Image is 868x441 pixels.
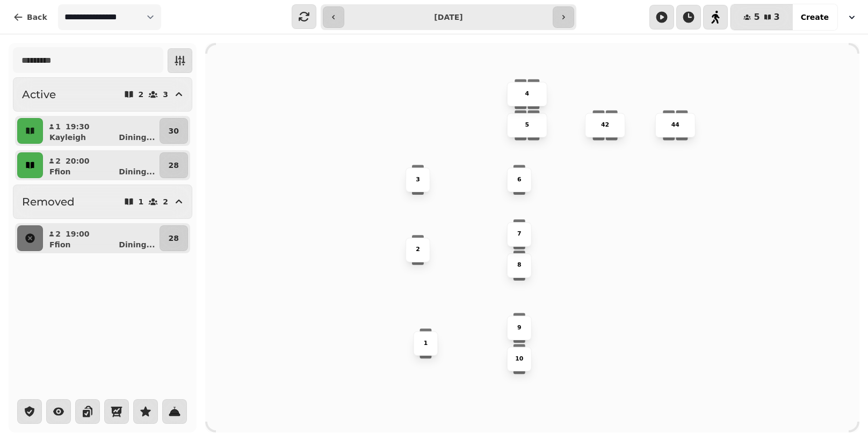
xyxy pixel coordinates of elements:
p: 1 [55,121,61,132]
span: Back [27,13,47,21]
p: 10 [515,355,523,363]
span: 3 [774,13,780,21]
p: 2 [163,198,168,205]
p: 19:00 [66,229,90,239]
p: 8 [517,261,522,270]
p: 2 [55,229,61,239]
p: 20:00 [66,156,90,166]
p: 4 [525,90,530,98]
h2: Active [22,87,56,102]
button: 219:00FfionDining... [45,225,157,251]
p: 1 [424,339,428,348]
p: Ffion [49,166,71,177]
p: 42 [601,121,609,129]
button: 28 [160,225,188,251]
button: 28 [160,152,188,178]
button: 30 [160,118,188,144]
p: 30 [169,126,179,136]
button: 220:00FfionDining... [45,152,157,178]
p: 7 [517,230,522,239]
p: 28 [169,233,179,244]
p: 2 [55,156,61,166]
p: Kayleigh [49,132,86,143]
p: 2 [416,246,420,254]
p: 1 [139,198,144,205]
p: Ffion [49,239,71,250]
button: 53 [730,4,792,30]
button: Active23 [13,77,192,112]
p: Dining ... [119,239,155,250]
button: Create [792,4,837,30]
p: 3 [163,91,168,98]
p: 2 [139,91,144,98]
button: 119:30KayleighDining... [45,118,157,144]
span: Create [801,13,829,21]
button: Back [4,4,56,30]
span: 5 [754,13,759,21]
p: Dining ... [119,132,155,143]
p: 6 [517,175,522,184]
p: Dining ... [119,166,155,177]
h2: Removed [22,194,75,209]
p: 28 [169,160,179,171]
p: 3 [416,175,420,184]
p: 9 [517,324,522,332]
button: Removed12 [13,185,192,219]
p: 44 [671,121,679,129]
p: 5 [525,121,530,129]
p: 19:30 [66,121,90,132]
